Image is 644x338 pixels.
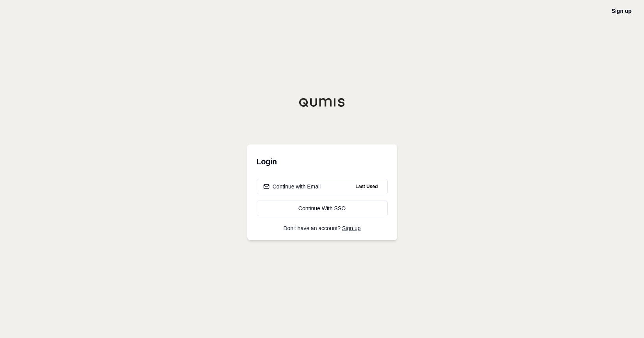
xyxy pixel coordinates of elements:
span: Last Used [352,182,381,191]
p: Don't have an account? [257,225,388,231]
div: Continue with Email [263,183,321,190]
div: Continue With SSO [263,204,381,212]
button: Continue with EmailLast Used [257,179,388,194]
a: Sign up [612,8,632,14]
a: Continue With SSO [257,201,388,216]
a: Sign up [342,225,360,231]
h3: Login [257,154,388,169]
img: Qumis [299,98,346,107]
